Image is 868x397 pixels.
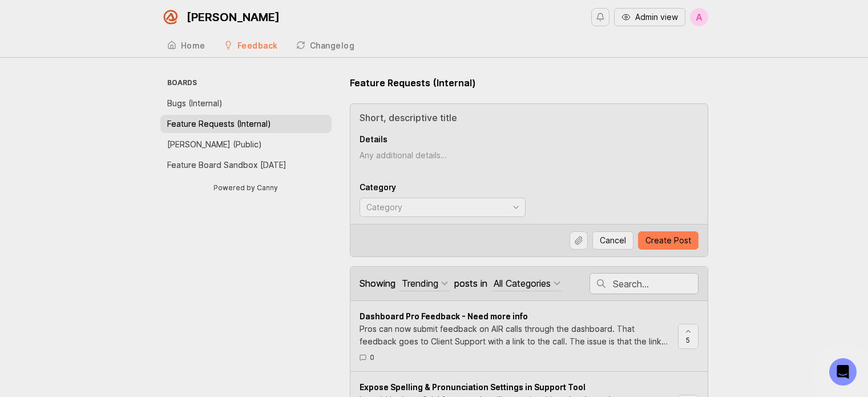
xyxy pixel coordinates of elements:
a: Feature Board Sandbox [DATE] [160,156,332,174]
p: Feature Board Sandbox [DATE] [167,159,286,171]
input: Search… [613,278,698,290]
div: All Categories [494,277,551,290]
span: posts in [454,278,487,289]
div: Open Intercom Messenger [829,358,857,386]
textarea: Details [360,150,699,173]
button: Notifications [591,8,609,26]
a: Bugs (Internal) [160,94,332,113]
input: Category [366,201,506,214]
span: 5 [686,335,690,345]
span: Create Post [645,235,691,246]
div: Home [181,42,205,50]
h3: Boards [165,76,332,92]
span: A [696,10,703,24]
button: 5 [678,324,699,349]
button: Admin view [614,8,685,26]
button: A [690,8,708,26]
div: [PERSON_NAME] [187,11,280,23]
a: Dashboard Pro Feedback - Need more infoPros can now submit feedback on AIR calls through the dash... [360,310,678,362]
div: Changelog [310,42,355,50]
svg: toggle icon [507,203,525,212]
button: Create Post [638,231,699,250]
a: Home [160,34,212,58]
span: Cancel [600,235,626,246]
p: Category [360,182,526,193]
a: Feedback [217,34,285,58]
span: Expose Spelling & Pronunciation Settings in Support Tool [360,382,586,392]
span: Dashboard Pro Feedback - Need more info [360,311,528,321]
p: Details [360,134,699,145]
div: Trending [402,277,438,290]
a: [PERSON_NAME] (Public) [160,135,332,154]
a: Powered by Canny [212,181,280,194]
button: Cancel [592,231,633,250]
div: Pros can now submit feedback on AIR calls through the dashboard. That feedback goes to Client Sup... [360,323,669,348]
p: Feature Requests (Internal) [167,118,271,130]
span: 0 [370,352,374,362]
img: Smith.ai logo [160,7,181,27]
input: Title [360,111,699,125]
h1: Feature Requests (Internal) [350,76,476,90]
button: posts in [491,276,563,291]
div: Feedback [237,42,278,50]
a: Changelog [289,34,362,58]
a: Feature Requests (Internal) [160,115,332,133]
button: Showing [399,276,450,291]
div: toggle menu [360,198,526,217]
p: [PERSON_NAME] (Public) [167,139,262,150]
span: Showing [360,278,395,289]
button: Upload file [570,231,588,250]
p: Bugs (Internal) [167,98,223,109]
span: Admin view [635,11,678,23]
